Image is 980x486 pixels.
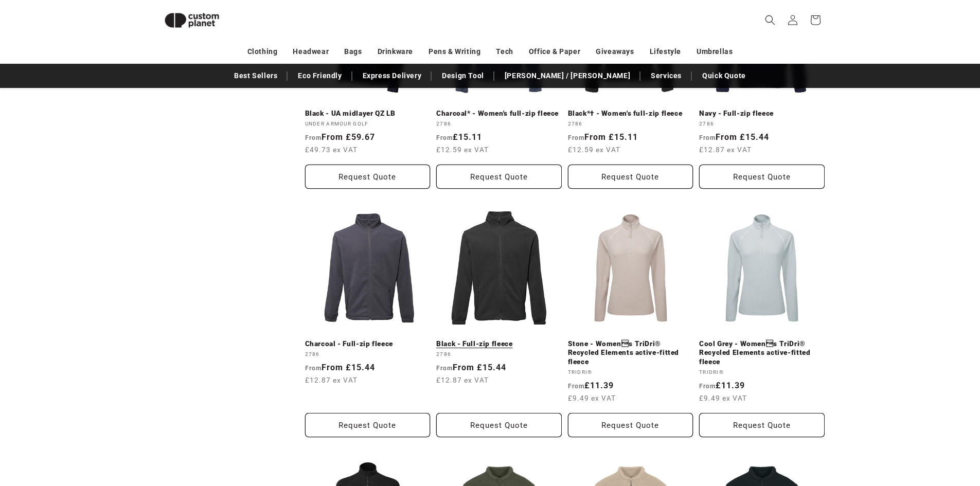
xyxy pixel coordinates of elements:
[529,43,580,61] a: Office & Paper
[568,165,693,189] button: Request Quote
[229,67,282,85] a: Best Sellers
[437,67,489,85] a: Design Tool
[305,109,431,118] a: Black - UA midlayer QZ LB
[808,375,980,486] iframe: Chat Widget
[650,43,681,61] a: Lifestyle
[156,4,228,37] img: Custom Planet
[646,67,687,85] a: Services
[247,43,278,61] a: Clothing
[759,9,781,31] summary: Search
[305,165,431,189] button: Request Quote
[305,413,431,437] button: Request Quote
[699,109,825,118] a: Navy - Full-zip fleece
[293,43,329,61] a: Headwear
[378,43,413,61] a: Drinkware
[358,67,427,85] a: Express Delivery
[429,43,480,61] a: Pens & Writing
[596,43,634,61] a: Giveaways
[699,165,825,189] button: Request Quote
[344,43,362,61] a: Bags
[436,165,562,189] button: Request Quote
[568,109,693,118] a: Black*† - Women's full-zip fleece
[293,67,347,85] a: Eco Friendly
[436,109,562,118] a: Charcoal* - Women's full-zip fleece
[699,339,825,367] a: Cool Grey - Womens TriDri® Recycled Elements active-fitted fleece
[436,413,562,437] button: Request Quote
[305,339,431,349] a: Charcoal - Full-zip fleece
[436,339,562,349] a: Black - Full-zip fleece
[699,413,825,437] button: Request Quote
[568,339,693,367] a: Stone - Womens TriDri® Recycled Elements active-fitted fleece
[697,67,751,85] a: Quick Quote
[500,67,635,85] a: [PERSON_NAME] / [PERSON_NAME]
[496,43,513,61] a: Tech
[568,413,693,437] button: Request Quote
[697,43,733,61] a: Umbrellas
